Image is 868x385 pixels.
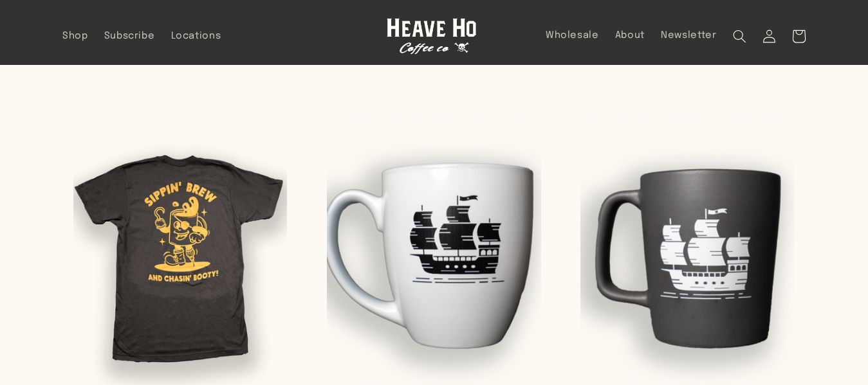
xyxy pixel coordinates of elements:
[615,30,645,42] span: About
[62,30,88,42] span: Shop
[725,21,754,51] summary: Search
[607,21,652,49] a: About
[54,22,96,50] a: Shop
[104,30,155,42] span: Subscribe
[96,22,163,50] a: Subscribe
[163,22,229,50] a: Locations
[661,30,716,42] span: Newsletter
[537,21,607,49] a: Wholesale
[171,30,221,42] span: Locations
[387,18,477,55] img: Heave Ho Coffee Co
[546,30,599,42] span: Wholesale
[653,21,725,49] a: Newsletter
